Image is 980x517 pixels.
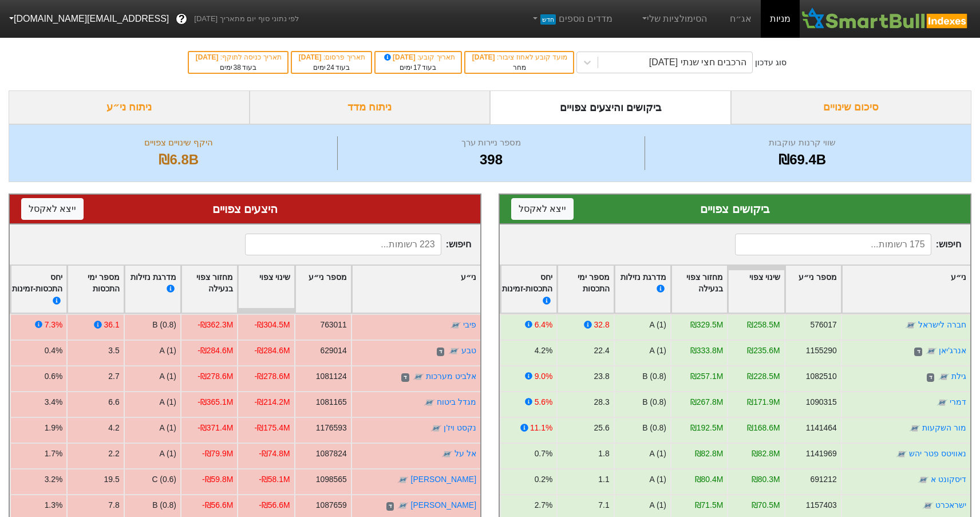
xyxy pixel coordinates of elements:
[382,53,418,61] span: [DATE]
[197,319,233,331] div: -₪362.3M
[530,422,552,434] div: 11.1%
[896,449,907,460] img: tase link
[45,370,63,382] div: 0.6%
[735,234,961,255] span: חיפוש :
[327,64,334,72] span: 24
[194,13,299,25] span: לפי נתוני סוף יום מתאריך [DATE]
[806,422,837,434] div: 1141464
[806,370,837,382] div: 1082510
[298,52,365,62] div: תאריך פרסום :
[810,473,836,486] div: 691212
[179,11,185,27] span: ?
[23,136,334,149] div: היקף שינויים צפויים
[8,266,67,313] div: Toggle SortBy
[316,499,347,511] div: 1087659
[245,234,471,255] span: חיפוש :
[598,473,609,486] div: 1.1
[909,423,920,435] img: tase link
[255,422,290,434] div: -₪175.4M
[650,499,666,511] div: A (1)
[181,266,237,313] div: Toggle SortBy
[806,396,837,408] div: 1090315
[747,396,780,408] div: ₪171.9M
[160,396,176,408] div: A (1)
[195,52,282,62] div: תאריך כניסה לתוקף :
[735,234,931,255] input: 175 רשומות...
[594,319,610,331] div: 32.8
[650,319,666,331] div: A (1)
[160,448,176,460] div: A (1)
[450,320,461,331] img: tase link
[125,266,180,313] div: Toggle SortBy
[535,370,553,382] div: 9.0%
[9,90,250,124] div: ניתוח ני״ע
[45,396,63,408] div: 3.4%
[635,7,712,30] a: הסימולציות שלי
[472,53,497,61] span: [DATE]
[695,448,724,460] div: ₪82.8M
[341,149,642,170] div: 398
[926,346,937,357] img: tase link
[437,348,444,357] span: ד
[255,370,290,382] div: -₪278.6M
[535,448,553,460] div: 0.7%
[649,56,747,69] div: הרכבים חצי שנתי [DATE]
[12,271,63,307] div: יחס התכסות-זמינות
[918,475,929,486] img: tase link
[598,499,609,511] div: 7.1
[511,200,959,218] div: ביקושים צפויים
[45,448,63,460] div: 1.7%
[160,345,176,357] div: A (1)
[152,499,176,511] div: B (0.8)
[650,448,666,460] div: A (1)
[918,320,966,329] a: חברה לישראל
[594,370,610,382] div: 23.8
[45,473,63,486] div: 3.2%
[755,57,787,69] div: סוג עדכון
[513,64,526,72] span: מחר
[397,475,409,486] img: tase link
[463,320,476,329] a: פיבי
[196,53,220,61] span: [DATE]
[299,53,323,61] span: [DATE]
[202,499,233,511] div: -₪56.6M
[195,62,282,73] div: בעוד ימים
[320,319,346,331] div: 763011
[785,266,841,313] div: Toggle SortBy
[108,396,119,408] div: 6.6
[259,473,290,486] div: -₪58.1M
[648,136,957,149] div: שווי קרנות עוקבות
[695,473,724,486] div: ₪80.4M
[615,266,670,313] div: Toggle SortBy
[914,348,922,357] span: ד
[316,422,347,434] div: 1176593
[939,346,966,355] a: אנרג'יאן
[461,346,476,355] a: טבע
[642,370,666,382] div: B (0.8)
[411,475,476,484] a: [PERSON_NAME]
[397,500,409,512] img: tase link
[108,422,119,434] div: 4.2
[255,319,290,331] div: -₪304.5M
[234,64,241,72] span: 38
[650,473,666,486] div: A (1)
[526,7,617,30] a: מדדים נוספיםחדש
[810,319,836,331] div: 576017
[747,422,780,434] div: ₪168.6M
[413,372,424,383] img: tase link
[594,396,610,408] div: 28.3
[202,473,233,486] div: -₪59.8M
[535,319,553,331] div: 6.4%
[108,499,119,511] div: 7.8
[411,500,476,510] a: [PERSON_NAME]
[448,346,460,357] img: tase link
[752,448,780,460] div: ₪82.8M
[800,7,971,30] img: SmartBull
[747,345,780,357] div: ₪235.6M
[511,198,574,220] button: ייצא לאקסל
[341,136,642,149] div: מספר ניירות ערך
[104,319,120,331] div: 36.1
[690,345,723,357] div: ₪333.8M
[295,266,351,313] div: Toggle SortBy
[650,345,666,357] div: A (1)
